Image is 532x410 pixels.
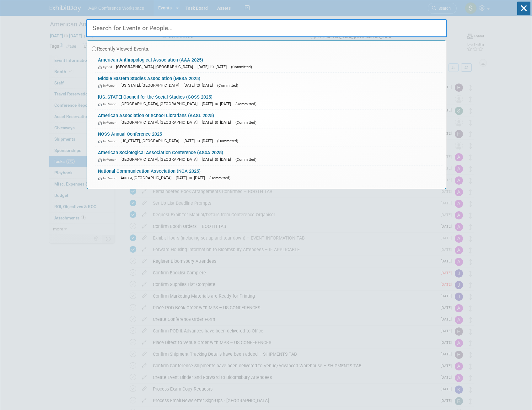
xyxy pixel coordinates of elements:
[202,120,234,125] span: [DATE] to [DATE]
[197,64,230,69] span: [DATE] to [DATE]
[95,110,443,128] a: American Association of School Librarians (AASL 2025) In-Person [GEOGRAPHIC_DATA], [GEOGRAPHIC_DA...
[184,83,216,88] span: [DATE] to [DATE]
[235,102,256,106] span: (Committed)
[116,64,196,69] span: [GEOGRAPHIC_DATA], [GEOGRAPHIC_DATA]
[202,157,234,162] span: [DATE] to [DATE]
[86,19,447,37] input: Search for Events or People...
[121,120,201,125] span: [GEOGRAPHIC_DATA], [GEOGRAPHIC_DATA]
[217,83,238,88] span: (Committed)
[231,65,252,69] span: (Committed)
[95,54,443,73] a: American Anthropological Association (AAA 2025) Hybrid [GEOGRAPHIC_DATA], [GEOGRAPHIC_DATA] [DATE...
[95,147,443,165] a: American Sociological Association Conference (ASoA 2025) In-Person [GEOGRAPHIC_DATA], [GEOGRAPHIC...
[121,83,182,88] span: [US_STATE], [GEOGRAPHIC_DATA]
[217,139,238,143] span: (Committed)
[121,157,201,162] span: [GEOGRAPHIC_DATA], [GEOGRAPHIC_DATA]
[235,120,256,125] span: (Committed)
[235,157,256,162] span: (Committed)
[184,138,216,143] span: [DATE] to [DATE]
[98,176,119,180] span: In-Person
[95,91,443,110] a: [US_STATE] Council for the Social Studies (GCSS 2025) In-Person [GEOGRAPHIC_DATA], [GEOGRAPHIC_DA...
[209,176,230,180] span: (Committed)
[98,102,119,106] span: In-Person
[95,128,443,147] a: NCSS Annual Conference 2025 In-Person [US_STATE], [GEOGRAPHIC_DATA] [DATE] to [DATE] (Committed)
[202,101,234,106] span: [DATE] to [DATE]
[121,175,175,180] span: Aurora, [GEOGRAPHIC_DATA]
[98,65,115,69] span: Hybrid
[98,139,119,143] span: In-Person
[98,158,119,162] span: In-Person
[121,101,201,106] span: [GEOGRAPHIC_DATA], [GEOGRAPHIC_DATA]
[98,84,119,88] span: In-Person
[176,175,208,180] span: [DATE] to [DATE]
[121,138,182,143] span: [US_STATE], [GEOGRAPHIC_DATA]
[90,41,443,54] div: Recently Viewed Events:
[95,73,443,91] a: Middle Eastern Studies Association (MESA 2025) In-Person [US_STATE], [GEOGRAPHIC_DATA] [DATE] to ...
[95,165,443,184] a: National Communication Association (NCA 2025) In-Person Aurora, [GEOGRAPHIC_DATA] [DATE] to [DATE...
[98,121,119,125] span: In-Person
